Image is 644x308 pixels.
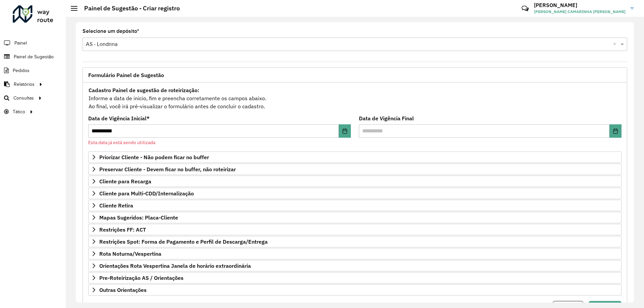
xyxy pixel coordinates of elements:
span: Consultas [13,95,34,102]
a: Cliente para Recarga [88,176,622,187]
span: Rota Noturna/Vespertina [99,251,161,256]
a: Cliente Retira [88,200,622,211]
span: Painel [14,40,27,47]
h3: [PERSON_NAME] [534,2,626,8]
span: Cliente para Multi-CDD/Internalização [99,191,194,196]
span: Painel de Sugestão [14,53,54,60]
a: Cliente para Multi-CDD/Internalização [88,188,622,199]
span: Pre-Roteirização AS / Orientações [99,275,183,281]
span: Tático [13,108,25,115]
span: Priorizar Cliente - Não podem ficar no buffer [99,155,209,160]
span: Formulário Painel de Sugestão [88,72,164,78]
span: Restrições Spot: Forma de Pagamento e Perfil de Descarga/Entrega [99,239,268,244]
span: Mapas Sugeridos: Placa-Cliente [99,215,178,220]
a: Contato Rápido [518,1,532,16]
label: Data de Vigência Inicial [88,114,150,122]
a: Outras Orientações [88,284,622,296]
formly-validation-message: Esta data já está sendo utilizada [88,139,155,145]
a: Pre-Roteirização AS / Orientações [88,272,622,284]
strong: Cadastro Painel de sugestão de roteirização: [89,87,199,94]
span: Orientações Rota Vespertina Janela de horário extraordinária [99,263,251,268]
span: Cliente Retira [99,203,133,208]
span: Restrições FF: ACT [99,227,146,232]
a: Rota Noturna/Vespertina [88,248,622,259]
a: Preservar Cliente - Devem ficar no buffer, não roteirizar [88,164,622,175]
a: Orientações Rota Vespertina Janela de horário extraordinária [88,260,622,271]
button: Choose Date [609,124,622,138]
span: Relatórios [14,81,35,88]
span: Outras Orientações [99,287,147,293]
label: Data de Vigência Final [359,114,414,122]
h2: Painel de Sugestão - Criar registro [77,5,180,12]
span: [PERSON_NAME] CAMARINHA [PERSON_NAME] [534,9,626,15]
div: Informe a data de inicio, fim e preencha corretamente os campos abaixo. Ao final, você irá pré-vi... [88,86,622,111]
span: Pedidos [13,67,30,74]
span: Preservar Cliente - Devem ficar no buffer, não roteirizar [99,167,236,172]
a: Mapas Sugeridos: Placa-Cliente [88,212,622,223]
a: Restrições Spot: Forma de Pagamento e Perfil de Descarga/Entrega [88,236,622,247]
button: Choose Date [339,124,351,138]
a: Priorizar Cliente - Não podem ficar no buffer [88,151,622,163]
label: Selecione um depósito [83,27,139,35]
a: Restrições FF: ACT [88,224,622,235]
span: Clear all [613,40,619,48]
span: Cliente para Recarga [99,179,151,184]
